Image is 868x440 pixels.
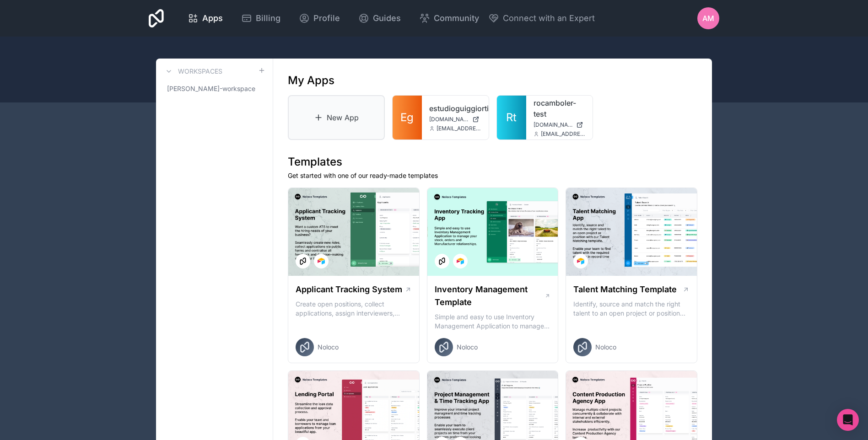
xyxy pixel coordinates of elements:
span: Noloco [457,343,478,352]
p: Simple and easy to use Inventory Management Application to manage your stock, orders and Manufact... [435,312,551,331]
span: Guides [373,12,401,25]
img: Airtable Logo [577,258,584,265]
a: Apps [180,8,230,28]
p: Get started with one of our ready-made templates [288,171,697,180]
span: Rt [506,110,517,125]
h1: Templates [288,155,697,169]
span: [EMAIL_ADDRESS][DOMAIN_NAME] [541,130,586,138]
a: Workspaces [163,66,222,77]
a: Profile [291,8,347,28]
span: AM [702,13,714,24]
h1: Inventory Management Template [435,283,545,309]
span: Connect with an Expert [503,12,595,25]
button: Connect with an Expert [488,12,595,25]
a: Billing [234,8,288,28]
p: Create open positions, collect applications, assign interviewers, centralise candidate feedback a... [296,300,412,318]
span: Community [434,12,479,25]
span: Eg [400,110,414,125]
a: New App [288,95,385,140]
div: Open Intercom Messenger [837,409,859,431]
a: [PERSON_NAME]-workspace [163,80,265,97]
img: Airtable Logo [457,258,464,265]
a: Eg [393,96,422,140]
span: [EMAIL_ADDRESS][DOMAIN_NAME] [437,125,481,132]
span: Noloco [318,343,339,352]
span: [DOMAIN_NAME] [429,116,469,123]
img: Airtable Logo [318,258,325,265]
span: Apps [202,12,223,25]
span: Profile [313,12,340,25]
h1: My Apps [288,73,334,88]
a: [DOMAIN_NAME] [534,121,586,129]
a: Community [412,8,486,28]
a: Rt [497,96,526,140]
span: Billing [256,12,280,25]
h1: Talent Matching Template [573,283,677,296]
a: [DOMAIN_NAME] [429,116,481,123]
a: Guides [351,8,408,28]
p: Identify, source and match the right talent to an open project or position with our Talent Matchi... [573,300,690,318]
span: [PERSON_NAME]-workspace [167,84,255,93]
span: [DOMAIN_NAME] [534,121,573,129]
a: estudioguiggiortiz [429,103,481,114]
a: rocamboler-test [534,97,586,119]
h1: Applicant Tracking System [296,283,402,296]
h3: Workspaces [178,67,222,76]
span: Noloco [595,343,616,352]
